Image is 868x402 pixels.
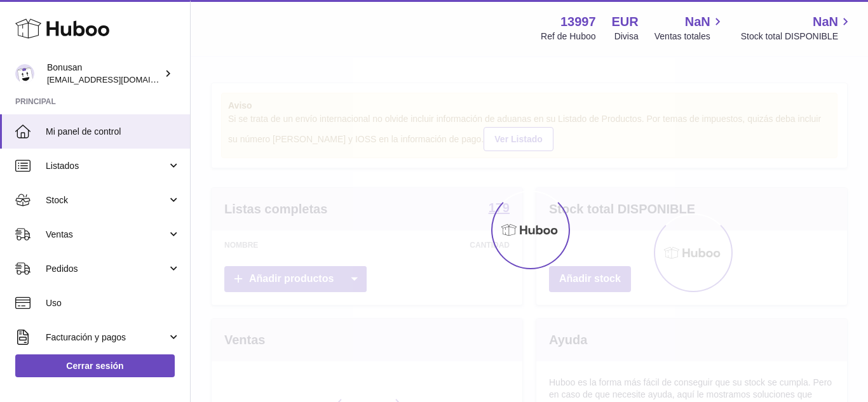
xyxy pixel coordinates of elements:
span: [EMAIL_ADDRESS][DOMAIN_NAME] [47,74,187,84]
span: Stock [46,194,167,206]
div: Ref de Huboo [541,30,595,43]
span: Facturación y pagos [46,332,167,344]
span: Uso [46,297,180,309]
span: Ventas totales [654,30,725,43]
span: Ventas [46,229,167,241]
span: Listados [46,160,167,172]
div: Bonusan [47,62,161,86]
strong: 13997 [560,13,596,30]
a: NaN Ventas totales [654,13,725,43]
span: Mi panel de control [46,126,180,138]
span: NaN [685,13,710,30]
div: Divisa [614,30,639,43]
a: NaN Stock total DISPONIBLE [741,13,853,43]
span: Pedidos [46,263,167,275]
a: Cerrar sesión [15,354,175,377]
strong: EUR [612,13,639,30]
span: NaN [813,13,838,30]
span: Stock total DISPONIBLE [741,30,853,43]
img: info@bonusan.es [15,64,34,83]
